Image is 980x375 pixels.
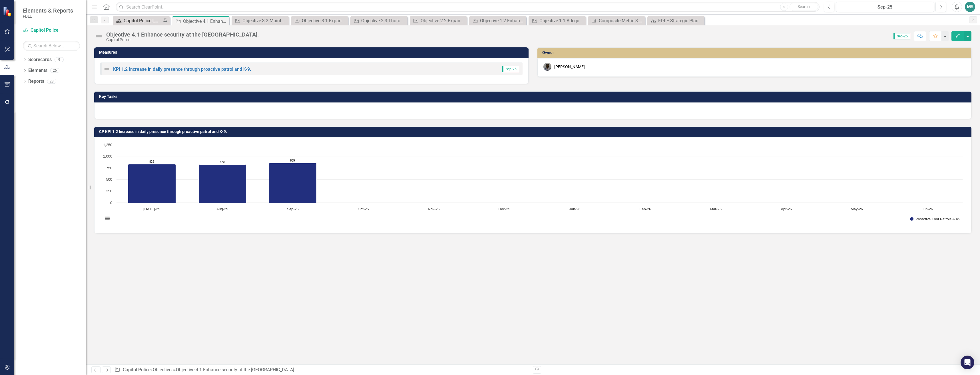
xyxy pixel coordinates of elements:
[123,367,150,372] a: Capitol Police
[128,164,176,203] path: Jul-25, 829. Proactive Foot Patrols & K9.
[103,66,110,72] img: Not Defined
[710,207,722,211] text: Mar-26
[838,4,932,11] div: Sep-25
[658,17,703,24] div: FDLE Strategic Plan
[3,6,13,17] img: ClearPoint Strategy
[961,356,974,369] div: Open Intercom Messenger
[103,143,112,147] text: 1,250
[358,207,369,211] text: Oct-25
[851,207,863,211] text: May-26
[100,142,965,227] svg: Interactive chart
[115,367,529,373] div: » »
[569,207,580,211] text: Jan-26
[352,17,406,24] a: Objective 2.3 Thoroughly screen packages and parcels for the presence of biological, chemical, an...
[28,67,47,74] a: Elements
[94,32,103,41] img: Not Defined
[55,57,64,62] div: 9
[100,142,965,227] div: Chart. Highcharts interactive chart.
[893,33,910,39] span: Sep-25
[114,17,161,24] a: Capitol Police Landing
[99,130,969,134] h3: CP KPI 1.2 Increase in daily presence through proactive patrol and K-9.
[233,17,287,24] a: Objective 3.2 Maintain ingress and egress of the [GEOGRAPHIC_DATA] through oversight of access co...
[798,4,810,9] span: Search
[543,63,551,71] img: Shaketra Carroll
[199,165,246,203] path: Aug-25, 820. Proactive Foot Patrols & K9.
[428,207,439,211] text: Nov-25
[530,17,584,24] a: Objective 1.1 Adequately respond to critical incidents at the [GEOGRAPHIC_DATA] and [GEOGRAPHIC_D...
[922,207,933,211] text: Jun-26
[640,207,651,211] text: Feb-26
[539,17,584,24] div: Objective 1.1 Adequately respond to critical incidents at the [GEOGRAPHIC_DATA] and [GEOGRAPHIC_D...
[216,207,228,211] text: Aug-25
[23,14,73,19] small: FDLE
[124,17,161,24] div: Capitol Police Landing
[99,94,969,99] h3: Key Tasks
[176,367,295,372] div: Objective 4.1 Enhance security at the [GEOGRAPHIC_DATA].
[290,159,295,162] text: 855
[502,66,519,72] span: Sep-25
[106,166,112,170] text: 750
[28,78,44,85] a: Reports
[50,68,59,73] div: 26
[965,2,975,12] button: MS
[23,27,80,34] a: Capitol Police
[149,160,154,163] text: 829
[542,51,968,55] h3: Owner
[23,41,80,51] input: Search Below...
[554,64,585,70] div: [PERSON_NAME]
[106,189,112,193] text: 250
[781,207,792,211] text: Apr-26
[411,17,465,24] a: Objective 2.2 Expand Capitol Police Crime Prevention Unit.
[106,31,259,38] div: Objective 4.1 Enhance security at the [GEOGRAPHIC_DATA].
[287,207,299,211] text: Sep-25
[836,2,934,12] button: Sep-25
[471,17,525,24] a: Objective 1.2 Enhance Capitol Police presence at the [GEOGRAPHIC_DATA].
[47,79,56,84] div: 28
[421,17,465,24] div: Objective 2.2 Expand Capitol Police Crime Prevention Unit.
[242,17,287,24] div: Objective 3.2 Maintain ingress and egress of the [GEOGRAPHIC_DATA] through oversight of access co...
[292,17,347,24] a: Objective 3.1 Expand the scope of the Capitol Police Investigative Unit.
[143,207,160,211] text: [DATE]-25
[599,17,644,24] div: Composite Metric 3.1 Number of employment backgrounds completed
[361,17,406,24] div: Objective 2.3 Thoroughly screen packages and parcels for the presence of biological, chemical, an...
[183,18,228,25] div: Objective 4.1 Enhance security at the [GEOGRAPHIC_DATA].
[103,154,112,158] text: 1,000
[910,217,960,221] button: Show Proactive Foot Patrols & K9
[106,177,112,182] text: 500
[220,160,225,164] text: 820
[110,201,112,205] text: 0
[103,215,111,223] button: View chart menu, Chart
[153,367,174,372] a: Objectives
[589,17,644,24] a: Composite Metric 3.1 Number of employment backgrounds completed
[790,3,818,11] button: Search
[269,163,317,203] path: Sep-25, 855. Proactive Foot Patrols & K9.
[302,17,347,24] div: Objective 3.1 Expand the scope of the Capitol Police Investigative Unit.
[498,207,510,211] text: Dec-25
[106,38,259,42] div: Capitol Police
[28,57,52,63] a: Scorecards
[116,2,820,12] input: Search ClearPoint...
[480,17,525,24] div: Objective 1.2 Enhance Capitol Police presence at the [GEOGRAPHIC_DATA].
[23,7,73,14] span: Elements & Reports
[99,50,526,55] h3: Measures
[649,17,703,24] a: FDLE Strategic Plan
[113,66,251,72] a: KPI 1.2 Increase in daily presence through proactive patrol and K-9.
